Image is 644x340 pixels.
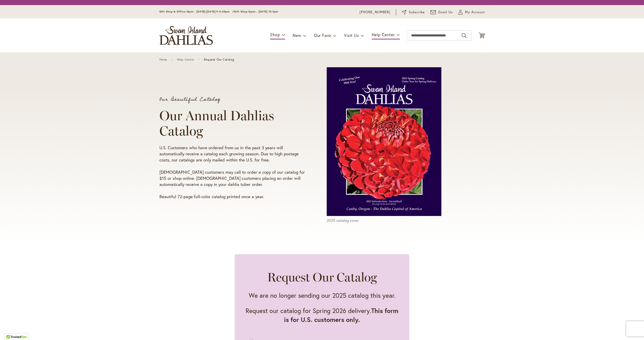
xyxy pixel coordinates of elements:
[159,108,307,139] h1: Our Annual Dahlias Catalog
[159,26,213,45] a: store logo
[372,32,395,37] span: Help Center
[245,306,399,324] p: Request our catalog for Spring 2026 delivery.
[344,33,359,38] span: Visit Us
[234,10,278,13] span: Gift Shop Open - [DATE] 10-3pm
[327,67,441,216] img: 2025 catalog cover
[327,218,485,223] figcaption: 2025 catalog cover
[438,10,453,15] span: Email Us
[204,58,234,61] span: Request Our Catalog
[293,33,301,38] span: New
[360,10,390,15] a: [PHONE_NUMBER]
[249,291,396,300] p: We are no longer sending our 2025 catalog this year.
[159,194,307,200] p: Beautiful 72-page full-color catalog printed once a year.
[430,10,453,15] a: Email Us
[314,33,331,38] span: Our Farm
[462,32,466,40] button: Search
[458,10,485,15] button: My Account
[159,58,167,61] a: Home
[465,10,485,15] span: My Account
[270,32,280,37] span: Shop
[409,10,425,15] span: Subscribe
[159,10,234,13] span: Gift Shop & Office Open - [DATE]-[DATE] 9-4:30pm /
[159,169,307,187] p: [DEMOGRAPHIC_DATA] customers may call to order a copy of our catalog for $15 or shop online. [DEM...
[159,145,307,163] p: U.S. Customers who have ordered from us in the past 3 years will automatically receive a catalog ...
[402,10,425,15] a: Subscribe
[159,97,307,102] p: Our Beautiful Catalog
[267,269,377,285] h2: Request Our Catalog
[177,58,194,61] a: Help Center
